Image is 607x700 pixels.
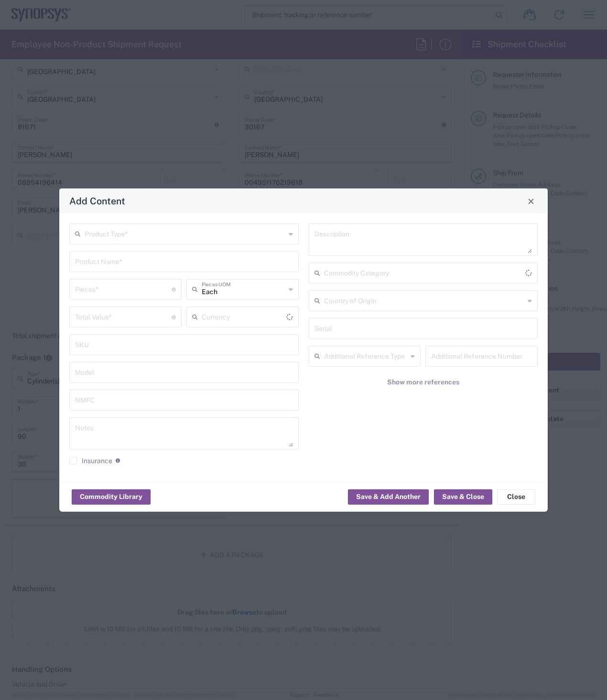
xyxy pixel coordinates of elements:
[348,489,429,504] button: Save & Add Another
[69,457,112,465] label: Insurance
[387,378,459,387] span: Show more references
[69,194,125,208] h4: Add Content
[524,194,538,208] button: Close
[72,489,151,504] button: Commodity Library
[497,489,535,504] button: Close
[434,489,492,504] button: Save & Close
